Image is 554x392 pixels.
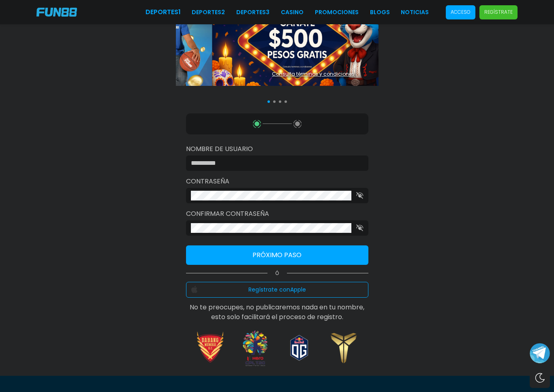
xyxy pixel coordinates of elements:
a: Deportes1 [145,7,181,17]
label: Contraseña [186,177,368,186]
div: Switch theme [530,368,550,388]
p: Ó [186,270,368,277]
img: Company Logo [36,8,77,17]
button: Regístrate conApple [186,282,368,298]
a: Deportes3 [236,8,270,17]
img: Sponsor [281,330,318,366]
img: Sponsor [193,330,229,366]
p: No te preocupes, no publicaremos nada en tu nombre, esto solo facilitará el proceso de registro. [186,303,368,322]
label: Confirmar contraseña [186,209,368,219]
img: Sponsor [325,330,362,366]
a: BLOGS [370,8,390,17]
button: Join telegram channel [530,343,550,364]
label: Nombre de usuario [186,144,368,154]
p: Regístrate [484,9,513,16]
a: NOTICIAS [401,8,429,17]
a: Consulta términos y condiciones [212,70,415,78]
a: Deportes2 [192,8,225,17]
img: Sponsor [237,330,273,366]
a: CASINO [281,8,304,17]
button: Próximo paso [186,245,368,265]
p: Acceso [451,9,471,16]
a: Promociones [315,8,359,17]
